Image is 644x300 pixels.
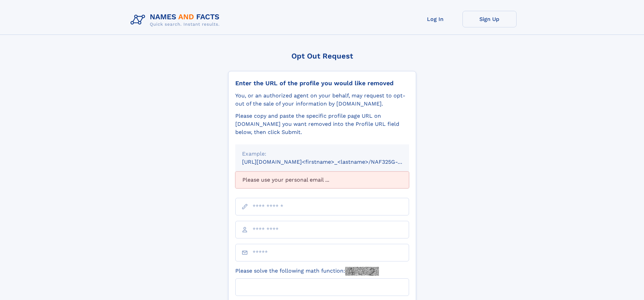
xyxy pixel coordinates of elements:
label: Please solve the following math function: [235,267,379,276]
div: Please use your personal email ... [235,171,409,188]
img: Logo Names and Facts [128,11,225,29]
small: [URL][DOMAIN_NAME]<firstname>_<lastname>/NAF325G-xxxxxxxx [242,159,422,165]
div: Enter the URL of the profile you would like removed [235,79,409,87]
div: You, or an authorized agent on your behalf, may request to opt-out of the sale of your informatio... [235,92,409,108]
div: Opt Out Request [228,52,416,60]
a: Sign Up [462,11,517,27]
a: Log In [408,11,462,27]
div: Please copy and paste the specific profile page URL on [DOMAIN_NAME] you want removed into the Pr... [235,112,409,136]
div: Example: [242,150,402,158]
